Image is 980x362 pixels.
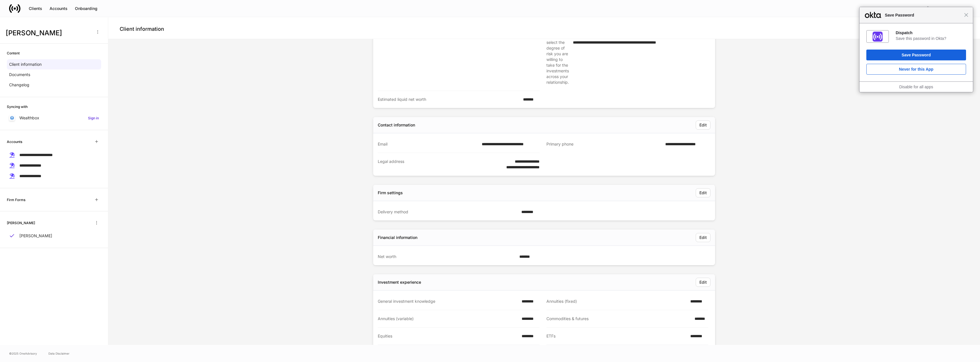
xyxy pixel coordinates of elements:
p: [PERSON_NAME] [19,233,52,239]
div: ETFs [546,333,687,339]
span: Close [964,13,968,17]
h6: Sign in [88,115,99,121]
h6: Firm Forms [7,197,25,203]
div: Edit [699,235,707,240]
span: Save Password [882,12,964,19]
button: Edit [696,278,710,287]
a: [PERSON_NAME] [7,231,101,241]
p: Wealthbox [19,115,39,121]
div: Please select the degree of risk you are willing to take for the investments across your relation... [546,34,569,85]
div: Commodities & futures [546,316,691,322]
div: Investment experience [378,279,421,285]
div: Equities [378,333,518,339]
button: Edit [696,233,710,242]
a: Client information [7,59,101,69]
h6: [PERSON_NAME] [7,220,35,226]
h6: Accounts [7,139,22,144]
div: Edit [699,122,707,128]
a: Data Disclaimer [48,351,70,356]
button: Onboarding [71,4,101,13]
div: General investment knowledge [378,298,518,304]
div: Annuities (variable) [378,316,518,322]
div: Tax bracket [378,34,513,85]
p: Client information [9,62,42,67]
a: Changelog [7,80,101,90]
p: Changelog [9,82,29,88]
div: Email [378,141,478,147]
div: Financial information [378,235,417,240]
h3: [PERSON_NAME] [6,28,91,38]
div: Accounts [50,6,68,11]
button: Clients [25,4,46,13]
img: IoaI0QAAAAZJREFUAwDpn500DgGa8wAAAABJRU5ErkJggg== [873,32,883,42]
button: Never for this App [866,64,966,75]
div: Legal address [378,159,488,170]
h6: Syncing with [7,104,28,109]
button: Edit [696,188,710,197]
button: Save Password [866,50,966,60]
div: Net worth [378,254,516,259]
div: Firm settings [378,190,403,196]
div: Primary phone [546,141,662,147]
div: Edit [699,190,707,196]
a: Disable for all apps [899,85,933,89]
a: WealthboxSign in [7,113,101,123]
button: Accounts [46,4,71,13]
div: Dispatch [896,30,966,35]
div: Delivery method [378,209,518,215]
div: Save this password in Okta? [896,36,966,41]
div: Contact information [378,122,415,128]
a: Documents [7,69,101,80]
div: Clients [29,6,42,11]
p: Documents [9,72,30,77]
div: Onboarding [75,6,97,11]
div: Annuities (fixed) [546,298,687,304]
span: © 2025 OneAdvisory [9,351,37,356]
h6: Content [7,50,20,56]
div: Estimated liquid net worth [378,97,520,102]
h4: Client information [120,26,164,32]
button: Edit [696,120,710,130]
div: Edit [699,279,707,285]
